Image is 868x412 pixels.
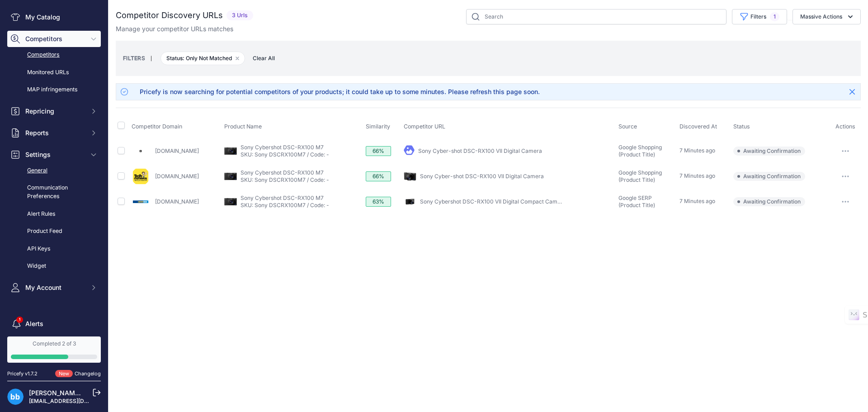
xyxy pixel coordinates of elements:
[7,279,101,296] button: My Account
[7,336,101,363] a: Completed 2 of 3
[25,128,85,137] span: Reports
[29,398,123,404] a: [EMAIL_ADDRESS][DOMAIN_NAME]
[25,107,85,116] span: Repricing
[679,172,715,179] span: 7 Minutes ago
[793,9,861,24] button: Massive Actions
[420,198,566,205] a: Sony Cybershot DSC-RX100 VII Digital Compact Camera
[132,123,182,130] span: Competitor Domain
[116,9,223,22] h2: Competitor Discovery URLs
[7,103,101,119] button: Repricing
[7,125,101,141] button: Reports
[7,223,101,239] a: Product Feed
[7,147,101,163] button: Settings
[116,24,233,33] p: Manage your competitor URLs matches
[366,171,391,181] div: 66%
[11,340,97,347] div: Completed 2 of 3
[248,54,279,63] button: Clear All
[7,82,101,98] a: MAP infringements
[733,147,805,156] span: Awaiting Confirmation
[25,34,85,43] span: Competitors
[366,197,391,207] div: 63%
[618,144,662,158] span: Google Shopping (Product Title)
[732,9,787,24] button: Filters1
[25,150,85,159] span: Settings
[7,47,101,63] a: Competitors
[366,123,390,130] span: Similarity
[55,370,73,378] span: New
[618,194,655,208] span: Google SERP (Product Title)
[75,370,101,377] a: Changelog
[140,87,540,96] div: Pricefy is now searching for potential competitors of your products; it could take up to some min...
[7,31,101,47] button: Competitors
[241,151,329,158] a: SKU: Sony DSCRX100M7 / Code: -
[241,194,324,201] a: Sony Cybershot DSC-RX100 M7
[7,65,101,81] a: Monitored URLs
[7,180,101,204] a: Communication Preferences
[733,123,750,130] span: Status
[241,202,329,208] a: SKU: Sony DSCRX100M7 / Code: -
[7,163,101,179] a: General
[679,147,715,154] span: 7 Minutes ago
[155,173,199,180] a: [DOMAIN_NAME]
[7,370,38,378] div: Pricefy v1.7.2
[679,123,717,130] span: Discovered At
[241,176,329,183] a: SKU: Sony DSCRX100M7 / Code: -
[7,9,101,25] a: My Catalog
[7,316,101,332] a: Alerts
[241,169,324,176] a: Sony Cybershot DSC-RX100 M7
[25,283,85,292] span: My Account
[733,197,805,206] span: Awaiting Confirmation
[845,85,859,99] button: Close
[733,172,805,181] span: Awaiting Confirmation
[224,123,262,130] span: Product Name
[366,146,391,156] div: 66%
[241,144,324,151] a: Sony Cybershot DSC-RX100 M7
[418,147,542,154] a: Sony Cyber-shot DSC-RX100 VII Digital Camera
[155,147,199,154] a: [DOMAIN_NAME]
[160,52,245,65] span: Status: Only Not Matched
[420,173,544,180] a: Sony Cyber-shot DSC-RX100 VII Digital Camera
[29,389,135,397] a: [PERSON_NAME] [PERSON_NAME]
[618,123,637,130] span: Source
[835,123,855,130] span: Actions
[466,9,726,24] input: Search
[618,169,662,183] span: Google Shopping (Product Title)
[145,56,157,61] small: |
[404,123,445,130] span: Competitor URL
[123,55,145,62] small: FILTERS
[7,241,101,257] a: API Keys
[7,258,101,274] a: Widget
[770,12,779,21] span: 1
[679,198,715,204] span: 7 Minutes ago
[155,198,199,205] a: [DOMAIN_NAME]
[226,10,253,21] span: 3 Urls
[7,206,101,222] a: Alert Rules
